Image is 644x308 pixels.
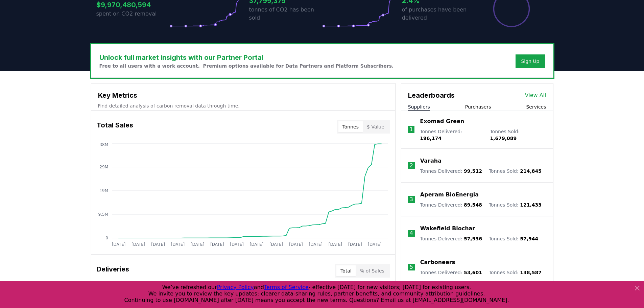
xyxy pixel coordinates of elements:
tspan: [DATE] [328,242,342,247]
tspan: 19M [99,188,108,193]
button: Purchasers [465,103,491,110]
p: Tonnes Sold : [489,235,538,242]
span: 214,845 [520,168,542,174]
h3: Deliveries [97,264,129,278]
tspan: [DATE] [171,242,185,247]
h3: Total Sales [97,120,133,134]
p: Find detailed analysis of carbon removal data through time. [98,102,388,109]
tspan: [DATE] [230,242,244,247]
p: Free to all users with a work account. Premium options available for Data Partners and Platform S... [99,63,394,69]
tspan: [DATE] [368,242,382,247]
button: Suppliers [408,103,430,110]
span: 1,679,089 [490,136,517,141]
tspan: [DATE] [249,242,263,247]
p: Tonnes Delivered : [420,202,482,208]
p: Tonnes Delivered : [420,168,482,174]
tspan: [DATE] [190,242,204,247]
p: 5 [410,263,413,271]
p: 4 [410,229,413,237]
span: 138,587 [520,270,542,275]
p: spent on CO2 removal [96,10,169,18]
p: of purchases have been delivered [402,6,475,22]
tspan: 9.5M [98,212,108,217]
tspan: [DATE] [210,242,224,247]
tspan: [DATE] [348,242,362,247]
h3: Leaderboards [408,90,455,100]
button: Services [526,103,546,110]
span: 53,601 [464,270,482,275]
p: tonnes of CO2 has been sold [249,6,322,22]
h3: Key Metrics [98,90,388,100]
tspan: [DATE] [289,242,303,247]
h3: Unlock full market insights with our Partner Portal [99,52,394,63]
span: 57,944 [520,236,538,241]
p: Tonnes Delivered : [420,269,482,276]
button: Tonnes [338,121,363,132]
a: Exomad Green [420,117,464,125]
p: Tonnes Sold : [490,128,546,142]
a: Carboneers [420,258,455,266]
p: 1 [409,125,413,134]
p: Tonnes Delivered : [420,128,483,142]
span: 121,433 [520,202,542,208]
p: Tonnes Delivered : [420,235,482,242]
a: Sign Up [521,58,539,65]
tspan: 0 [105,236,108,240]
tspan: 38M [99,142,108,147]
tspan: [DATE] [131,242,145,247]
button: % of Sales [356,265,388,276]
a: Aperam BioEnergia [420,191,479,199]
span: 57,936 [464,236,482,241]
tspan: [DATE] [112,242,125,247]
p: Tonnes Sold : [489,168,542,174]
tspan: [DATE] [151,242,165,247]
tspan: [DATE] [269,242,283,247]
p: Tonnes Sold : [489,269,542,276]
span: 196,174 [420,136,442,141]
button: Total [336,265,356,276]
p: 3 [410,195,413,204]
p: Tonnes Sold : [489,202,542,208]
p: 2 [410,162,413,170]
button: Sign Up [516,54,545,68]
button: $ Value [363,121,388,132]
a: View All [525,91,546,99]
a: Wakefield Biochar [420,224,475,233]
span: 99,512 [464,168,482,174]
tspan: [DATE] [309,242,323,247]
a: Varaha [420,157,442,165]
tspan: 29M [99,165,108,169]
span: 89,548 [464,202,482,208]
